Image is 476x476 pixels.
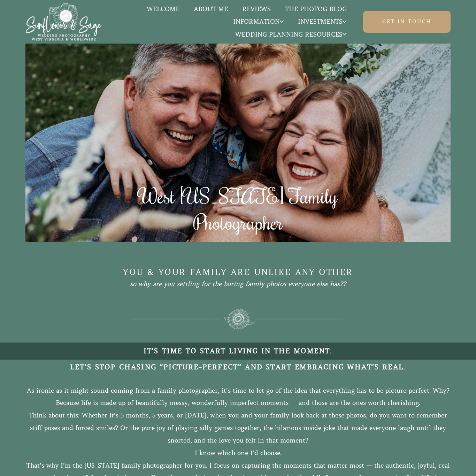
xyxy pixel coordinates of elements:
[228,30,354,39] a: Wedding Planning Resources
[186,5,235,14] a: About Me
[29,412,449,444] span: Think about this: Whether it’s 5 months, 5 years, or [DATE], when you and your family look back a...
[70,363,406,371] strong: Let’s Stop Chasing “Picture-Perfect” and Start Embracing What’s Real.
[25,3,102,41] img: Sunflower & Sage Wedding Photography
[179,183,284,209] span: [US_STATE]
[130,280,346,288] em: so why are you settling for the boring family photos everyone else has??
[278,5,354,14] a: The Photog Blog
[226,17,291,26] a: Information
[363,11,451,32] a: Get in touch
[291,17,354,26] a: Investments
[139,183,175,209] span: West
[235,5,278,14] a: Reviews
[25,267,451,278] h3: You & Your Family Are Unlike Any Other
[382,18,431,25] span: Get in touch
[139,5,186,14] a: Welcome
[195,449,282,457] span: I know which one I’d choose.
[193,209,283,235] span: Photographer
[235,31,346,38] span: Wedding Planning Resources
[144,347,332,355] strong: IT'S TIME TO START LIVING IN THE MOMENT.
[27,387,452,407] span: As ironic as it might sound coming from a family photographer, it’s time to let go of the idea th...
[132,301,344,337] img: white sunflower divider
[25,44,451,242] img: family enjoys a cuddle and smooch at Morris Park in Fairmont, WV
[298,18,346,25] span: Investments
[233,18,284,25] span: Information
[289,183,337,209] span: Family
